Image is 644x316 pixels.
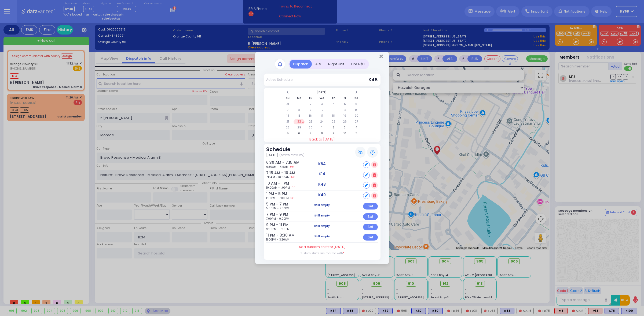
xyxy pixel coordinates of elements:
span: 6:30AM - 7:15AM [266,165,288,169]
td: 6 [351,101,362,107]
th: We [317,96,328,101]
h6: 7 PM - 9 PM [266,212,281,217]
span: 5:00PM - 7:00PM [266,206,289,210]
td: 28 [282,125,293,130]
td: 29 [294,125,305,130]
a: Edit [292,186,295,190]
span: [DATE] [266,153,278,158]
h5: K40 [318,193,326,197]
h5: K48 [318,182,326,187]
h6: 10 AM - 1 PM [266,181,281,186]
button: Close [379,54,383,59]
h6: 11 PM - 3:30 AM [266,233,281,238]
a: Edit [290,165,294,169]
td: 1 [294,101,305,107]
h5: Still empty [314,224,330,228]
label: Add custom shift for [299,244,346,250]
div: Active Schedule [266,77,292,82]
div: Dispatch [290,60,312,68]
span: Next Month [355,90,358,94]
div: Night Unit [325,60,348,68]
th: Mo [294,96,305,101]
h6: 7:15 AM - 10 AM [266,171,281,175]
td: 21 [282,119,293,124]
h5: Still empty [314,204,330,207]
td: 3 [317,101,328,107]
h5: Still empty [314,235,330,238]
label: Custom shifts are marked with [300,251,344,255]
td: 20 [351,113,362,119]
div: Set [363,234,378,241]
th: Sa [351,96,362,101]
span: K48 [368,77,378,83]
td: 23 [305,119,316,124]
h5: Still empty [314,214,330,217]
span: (כט אלול תשפה) [279,153,305,158]
td: 11 [328,107,339,113]
td: 7 [305,131,316,136]
td: 16 [305,113,316,119]
span: 7:15AM - 10:00AM [266,175,290,179]
td: 27 [351,119,362,124]
td: 4 [351,125,362,130]
td: 18 [328,113,339,119]
td: 5 [339,101,350,107]
td: 9 [305,107,316,113]
th: Select Month [294,90,350,95]
td: 13 [351,107,362,113]
td: 24 [317,119,328,124]
div: Fire N/U [348,60,368,68]
h6: 9 PM - 11 PM [266,223,281,227]
td: 17 [317,113,328,119]
td: 31 [282,101,293,107]
div: Set [363,203,378,210]
td: 22 [294,119,305,124]
h6: 1 PM - 5 PM [266,192,281,196]
span: 1:00PM - 5:00PM [266,196,289,200]
td: 1 [317,125,328,130]
td: 3 [339,125,350,130]
th: Su [282,96,293,101]
td: 10 [317,107,328,113]
td: 25 [328,119,339,124]
td: 8 [317,131,328,136]
span: Previous Month [286,90,289,94]
td: 2 [305,101,316,107]
div: ALS [312,60,325,68]
td: 8 [294,107,305,113]
div: Set [363,224,378,230]
a: Back to [DATE] [264,137,380,142]
td: 15 [294,113,305,119]
td: 19 [339,113,350,119]
h6: 6:30 AM - 7:15 AM [266,160,281,165]
div: Set [363,213,378,220]
td: 30 [305,125,316,130]
td: 14 [282,113,293,119]
h3: Schedule [266,146,304,153]
td: 12 [339,107,350,113]
span: [DATE] [333,244,346,249]
a: Edit [291,175,295,179]
td: 7 [282,107,293,113]
h6: 5 PM - 7 PM [266,202,281,207]
td: 9 [328,131,339,136]
td: 10 [339,131,350,136]
td: 6 [294,131,305,136]
td: 4 [328,101,339,107]
td: 2 [328,125,339,130]
h5: K14 [319,172,325,176]
th: Th [328,96,339,101]
span: 11:00PM - 3:30AM [266,238,289,242]
th: Tu [305,96,316,101]
h5: K54 [318,162,326,166]
td: 11 [351,131,362,136]
span: 7:00PM - 9:00PM [266,217,289,221]
a: Edit [291,196,294,200]
td: 26 [339,119,350,124]
th: Fr [339,96,350,101]
span: 10:00AM - 1:00PM [266,186,290,190]
td: 5 [282,131,293,136]
span: 9:00PM - 11:00PM [266,227,290,231]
